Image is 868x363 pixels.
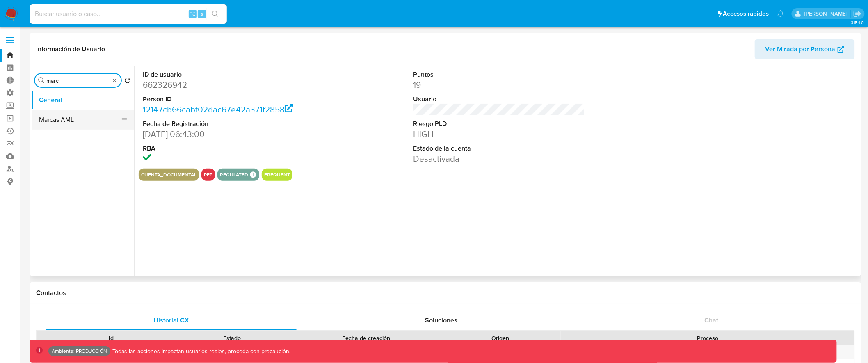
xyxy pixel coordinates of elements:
[425,315,458,325] span: Soluciones
[36,45,105,53] h1: Información de Usuario
[57,334,166,342] div: Id
[38,77,45,84] button: Buscar
[111,77,118,84] button: Borrar
[143,79,315,91] dd: 662326942
[153,315,189,325] span: Historial CX
[143,144,315,153] dt: RBA
[143,95,315,104] dt: Person ID
[190,10,196,18] span: ⌥
[220,173,248,176] button: regulated
[52,349,107,353] p: Ambiente: PRODUCCIÓN
[765,39,836,59] span: Ver Mirada por Persona
[413,153,585,164] dd: Desactivada
[298,334,434,342] div: Fecha de creación
[32,90,134,110] button: General
[207,8,224,20] button: search-icon
[143,103,293,115] a: 12147cb66cabf02dac67e42a371f2858
[566,334,849,342] div: Proceso
[30,9,227,19] input: Buscar usuario o caso...
[723,9,769,18] span: Accesos rápidos
[143,119,315,128] dt: Fecha de Registración
[446,334,555,342] div: Origen
[177,334,286,342] div: Estado
[413,128,585,140] dd: HIGH
[36,289,855,297] h1: Contactos
[201,10,203,18] span: s
[264,173,290,176] button: frequent
[705,315,719,325] span: Chat
[755,39,855,59] button: Ver Mirada por Persona
[413,79,585,91] dd: 19
[413,144,585,153] dt: Estado de la cuenta
[413,119,585,128] dt: Riesgo PLD
[32,110,128,130] button: Marcas AML
[413,70,585,79] dt: Puntos
[804,10,850,18] p: diego.assum@mercadolibre.com
[777,10,784,17] a: Notificaciones
[143,128,315,140] dd: [DATE] 06:43:00
[853,9,862,18] a: Salir
[110,347,291,355] p: Todas las acciones impactan usuarios reales, proceda con precaución.
[141,173,196,176] button: cuenta_documental
[46,77,110,84] input: Buscar
[204,173,212,176] button: pep
[143,70,315,79] dt: ID de usuario
[413,95,585,104] dt: Usuario
[124,77,131,86] button: Volver al orden por defecto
